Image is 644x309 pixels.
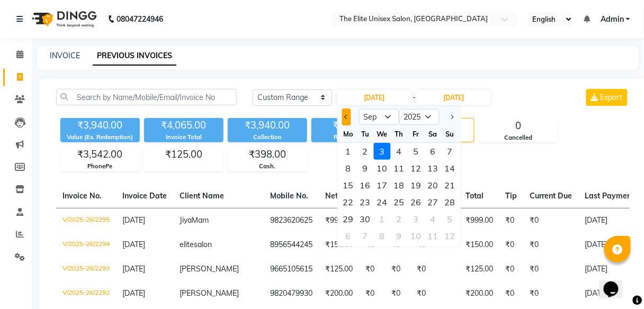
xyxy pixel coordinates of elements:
span: [DATE] [122,288,145,298]
div: 15 [340,177,357,194]
td: ₹0 [410,281,459,306]
input: Start Date [337,90,412,105]
div: Monday, September 8, 2025 [340,160,357,177]
div: Fr [408,125,425,142]
div: 7 [442,143,459,160]
td: ₹0 [359,257,385,281]
div: 17 [374,177,391,194]
td: ₹0 [499,233,524,257]
div: 10 [408,228,425,244]
span: Mobile No. [270,191,308,201]
div: 24 [374,194,391,211]
span: - [413,92,416,103]
div: Collection [228,133,307,142]
div: 12 [442,228,459,244]
span: Mam [192,215,209,225]
td: ₹0 [499,281,524,306]
span: salon [194,240,212,249]
td: ₹0 [524,208,579,233]
td: V/2025-26/2294 [56,233,116,257]
div: Wednesday, October 8, 2025 [374,228,391,244]
button: Next month [448,108,457,125]
td: V/2025-26/2293 [56,257,116,281]
div: Tuesday, September 2, 2025 [357,143,374,160]
div: Thursday, September 25, 2025 [391,194,408,211]
div: ₹4,065.00 [144,118,223,133]
div: We [374,125,391,142]
div: 30 [357,211,374,228]
div: 4 [425,211,442,228]
td: ₹150.00 [319,233,359,257]
div: 13 [425,160,442,177]
div: 10 [374,160,391,177]
div: Thursday, October 9, 2025 [391,228,408,244]
div: Wednesday, September 24, 2025 [374,194,391,211]
div: Tuesday, October 7, 2025 [357,228,374,244]
div: Friday, September 19, 2025 [408,177,425,194]
div: Cancelled [479,133,558,142]
div: 21 [442,177,459,194]
span: Current Due [530,191,573,201]
div: 4 [391,143,408,160]
div: 20 [425,177,442,194]
div: Thursday, September 11, 2025 [391,160,408,177]
td: 9820479930 [264,281,319,306]
td: 8956544245 [264,233,319,257]
div: 28 [442,194,459,211]
div: ₹3,940.00 [60,118,140,133]
div: Wednesday, October 1, 2025 [374,211,391,228]
td: ₹0 [499,208,524,233]
div: Monday, September 29, 2025 [340,211,357,228]
td: ₹0 [385,257,410,281]
div: Sunday, September 7, 2025 [442,143,459,160]
div: Sunday, October 5, 2025 [442,211,459,228]
div: Sunday, September 28, 2025 [442,194,459,211]
div: Friday, September 5, 2025 [408,143,425,160]
td: ₹200.00 [459,281,499,306]
div: Thursday, September 18, 2025 [391,177,408,194]
div: Wednesday, September 10, 2025 [374,160,391,177]
div: 2 [391,211,408,228]
span: Jiya [180,215,192,225]
div: Friday, September 12, 2025 [408,160,425,177]
div: 19 [408,177,425,194]
span: Total [466,191,484,201]
div: 23 [357,194,374,211]
div: 7 [357,228,374,244]
td: ₹125.00 [319,257,359,281]
div: Friday, October 10, 2025 [408,228,425,244]
td: V/2025-26/2295 [56,208,116,233]
div: 11 [425,228,442,244]
div: Tuesday, September 23, 2025 [357,194,374,211]
div: 3 [374,143,391,160]
button: Previous month [342,108,351,125]
div: 11 [391,160,408,177]
td: 9665105615 [264,257,319,281]
div: Sunday, September 21, 2025 [442,177,459,194]
div: Value (Ex. Redemption) [60,133,140,142]
div: Monday, September 15, 2025 [340,177,357,194]
td: ₹0 [359,281,385,306]
div: 6 [340,228,357,244]
div: 2 [357,143,374,160]
div: 0 [479,119,558,133]
div: Su [442,125,459,142]
div: 8 [374,228,391,244]
div: Wednesday, September 17, 2025 [374,177,391,194]
input: Search by Name/Mobile/Email/Invoice No [56,89,237,105]
span: Tip [506,191,517,201]
div: Cash. [228,162,307,171]
span: elite [180,240,194,249]
td: ₹999.00 [459,208,499,233]
span: Admin [601,14,624,25]
span: Invoice Date [122,191,167,201]
div: 5 [408,143,425,160]
div: 1 [340,143,357,160]
div: Sa [425,125,442,142]
a: PREVIOUS INVOICES [93,47,176,66]
td: ₹0 [524,257,579,281]
span: [PERSON_NAME] [180,288,239,298]
div: Friday, September 26, 2025 [408,194,425,211]
div: Thursday, September 4, 2025 [391,143,408,160]
div: 27 [425,194,442,211]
